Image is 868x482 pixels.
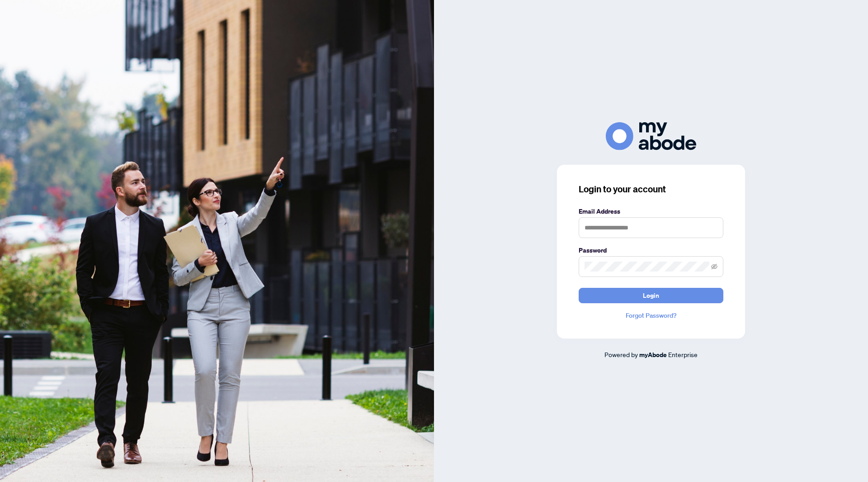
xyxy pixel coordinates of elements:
h3: Login to your account [579,183,723,196]
a: Forgot Password? [579,310,723,320]
img: ma-logo [606,122,696,150]
span: eye-invisible [711,263,717,270]
label: Password [579,245,723,255]
label: Email Address [579,206,723,216]
span: Login [643,288,659,303]
span: Enterprise [668,350,698,358]
span: Powered by [604,350,638,358]
button: Login [579,288,723,303]
a: myAbode [639,350,667,360]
